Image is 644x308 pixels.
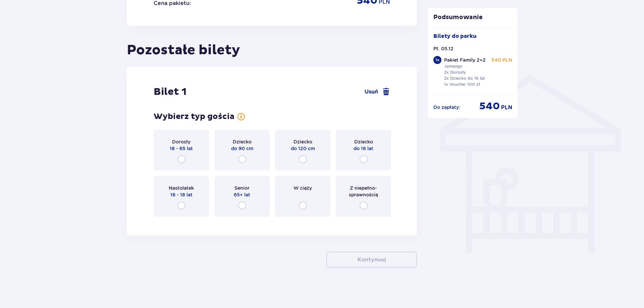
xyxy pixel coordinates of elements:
span: Z niepełno­sprawnością [342,185,385,198]
span: Dorosły [172,138,191,145]
span: 16 - 18 lat [170,191,193,198]
p: Kontynuuj [358,256,386,263]
h4: Wybierz typ gościa [154,112,234,122]
span: W ciąży [293,185,312,191]
span: do 90 cm [231,145,253,152]
span: Dziecko [354,138,373,145]
span: Dziecko [233,138,252,145]
span: Dziecko [293,138,312,145]
p: Pakiet Family 2+2 [444,57,486,63]
span: Nastolatek [169,185,194,191]
p: Podsumowanie [428,13,518,21]
button: Kontynuuj [326,252,417,268]
h2: Pozostałe bilety [127,34,417,59]
p: Jamango [444,63,463,69]
span: 65+ lat [234,191,250,198]
span: Senior [234,185,250,191]
span: do 120 cm [291,145,315,152]
p: Bilety do parku [433,33,477,40]
h3: Bilet 1 [154,85,186,98]
p: Do zapłaty : [433,104,460,111]
span: PLN [501,104,512,111]
span: do 16 lat [354,145,373,152]
p: Pt. 05.12 [433,45,453,52]
span: 540 [479,100,500,113]
span: 18 - 65 lat [170,145,193,152]
p: 540 PLN [491,57,512,63]
span: Usuń [365,88,378,96]
div: 1 x [433,56,441,64]
a: Usuń [365,88,390,96]
p: 2x Dorosły 2x Dziecko do 16 lat 1x Voucher 100 zł [444,69,485,87]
